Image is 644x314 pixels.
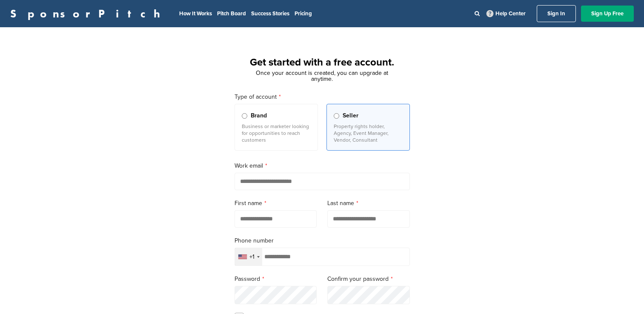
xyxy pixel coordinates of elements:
[327,199,410,208] label: Last name
[256,69,388,83] span: Once your account is created, you can upgrade at anytime.
[235,236,410,245] label: Phone number
[295,10,312,17] a: Pricing
[235,92,410,102] label: Type of account
[235,274,317,284] label: Password
[581,6,634,22] a: Sign Up Free
[217,10,246,17] a: Pitch Board
[242,113,247,119] input: Brand Business or marketer looking for opportunities to reach customers
[242,123,311,143] p: Business or marketer looking for opportunities to reach customers
[537,5,576,22] a: Sign In
[343,111,358,120] span: Seller
[485,9,527,19] a: Help Center
[249,254,255,260] div: +1
[334,123,403,143] p: Property rights holder, Agency, Event Manager, Vendor, Consultant
[235,248,262,265] div: Selected country
[327,274,410,284] label: Confirm your password
[179,10,212,17] a: How It Works
[251,111,267,120] span: Brand
[235,199,317,208] label: First name
[334,113,339,119] input: Seller Property rights holder, Agency, Event Manager, Vendor, Consultant
[235,161,410,171] label: Work email
[10,8,166,19] a: SponsorPitch
[224,55,420,70] h1: Get started with a free account.
[251,10,289,17] a: Success Stories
